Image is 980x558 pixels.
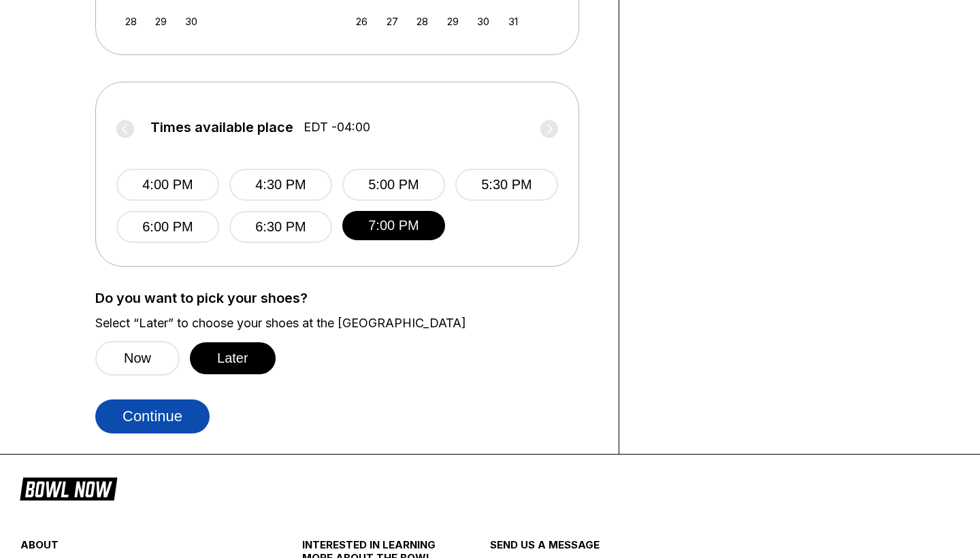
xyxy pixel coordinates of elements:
[444,12,462,31] div: Choose Wednesday, October 29th, 2025
[504,12,523,31] div: Choose Friday, October 31st, 2025
[116,169,219,201] button: 4:00 PM
[229,169,332,201] button: 4:30 PM
[342,211,445,240] button: 7:00 PM
[95,341,180,376] button: Now
[342,169,445,201] button: 5:00 PM
[20,538,255,558] div: about
[95,316,598,331] label: Select “Later” to choose your shoes at the [GEOGRAPHIC_DATA]
[455,169,558,201] button: 5:30 PM
[190,342,276,374] button: Later
[182,12,201,31] div: Choose Tuesday, September 30th, 2025
[95,399,210,433] button: Continue
[383,12,402,31] div: Choose Monday, October 27th, 2025
[304,120,370,135] span: EDT -04:00
[95,291,598,306] label: Do you want to pick your shoes?
[150,120,293,135] span: Times available place
[122,12,140,31] div: Choose Sunday, September 28th, 2025
[116,211,219,243] button: 6:00 PM
[353,12,371,31] div: Choose Sunday, October 26th, 2025
[413,12,431,31] div: Choose Tuesday, October 28th, 2025
[152,12,170,31] div: Choose Monday, September 29th, 2025
[229,211,332,243] button: 6:30 PM
[474,12,492,31] div: Choose Thursday, October 30th, 2025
